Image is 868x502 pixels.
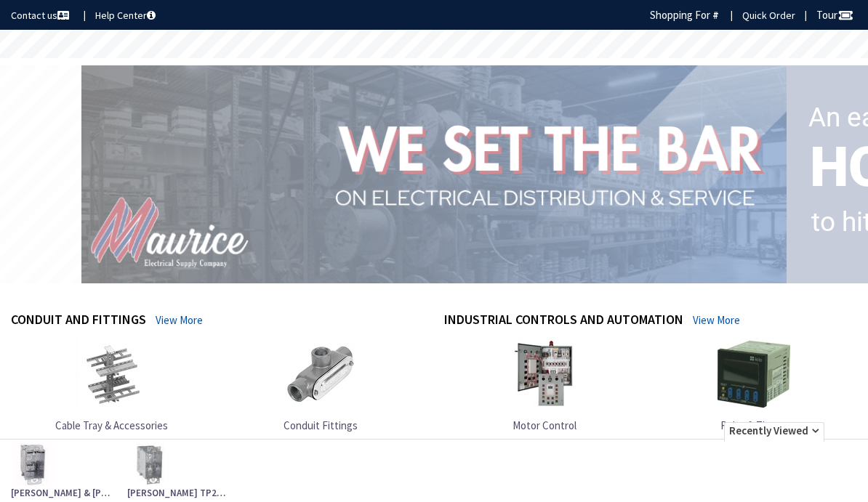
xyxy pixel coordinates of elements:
span: Conduit Fittings [284,418,358,432]
span: Tour [816,8,853,22]
strong: # [712,8,719,22]
img: Cable Tray & Accessories [76,338,148,410]
rs-layer: Free Same Day Pickup at 15 Locations [308,36,559,52]
span: Relay & Timers [720,418,787,432]
img: Relay & Timers [718,338,790,410]
span: Motor Control [513,418,576,432]
img: Thomas & Betts CX Pre-Galvanized Steel 1-Gang Gangable Switch Box 2-Inch x 3-Inch x 3-1/2-Inch 18... [11,443,55,487]
a: Conduit Fittings Conduit Fittings [284,338,358,433]
a: Relay & Timers Relay & Timers [718,338,790,433]
strong: [PERSON_NAME] TP244 S... [127,487,229,501]
a: Contact us [11,8,72,23]
a: [PERSON_NAME] & [PERSON_NAME] CX Pr... [11,443,113,501]
a: [PERSON_NAME] TP244 S... [127,443,229,501]
h4: Conduit and Fittings [11,312,146,331]
span: Cable Tray & Accessories [55,418,168,432]
img: Crouse-Hinds TP244 Steel 1-Gang Gangable Switch Box 2-Inch x 3-Inch x 3-1/2-Inch 18-Cubic-Inch [127,443,171,487]
a: View More [156,312,203,328]
h4: Industrial Controls and Automation [444,312,683,331]
a: Quick Order [742,8,795,23]
img: Motor Control [508,338,581,410]
a: Cable Tray & Accessories Cable Tray & Accessories [55,338,168,433]
img: Conduit Fittings [284,338,357,410]
img: 1_1.png [64,61,792,286]
span: Shopping For [650,8,710,22]
a: Help Center [95,8,156,23]
strong: [PERSON_NAME] & [PERSON_NAME] CX Pr... [11,487,113,501]
span: Recently Viewed [724,422,824,441]
a: View More [693,312,740,328]
a: Motor Control Motor Control [508,338,581,433]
